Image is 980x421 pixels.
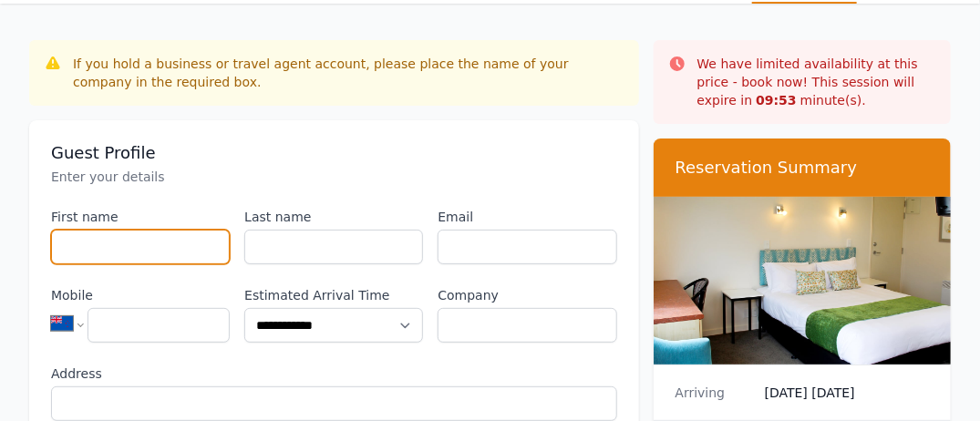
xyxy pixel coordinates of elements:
p: Enter your details [51,168,617,186]
label: First name [51,208,230,226]
label: Email [438,208,616,226]
label: Estimated Arrival Time [244,286,423,304]
img: Superior Studio [654,197,951,365]
h3: Reservation Summary [676,157,929,179]
label: Last name [244,208,423,226]
label: Mobile [51,286,230,304]
dd: [DATE] [DATE] [765,384,929,402]
strong: 09 : 53 [756,93,797,108]
p: We have limited availability at this price - book now! This session will expire in minute(s). [697,55,936,109]
dt: Arriving [676,384,750,402]
label: Address [51,365,617,383]
label: Company [438,286,616,304]
div: If you hold a business or travel agent account, please place the name of your company in the requ... [73,55,624,91]
h3: Guest Profile [51,142,617,164]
